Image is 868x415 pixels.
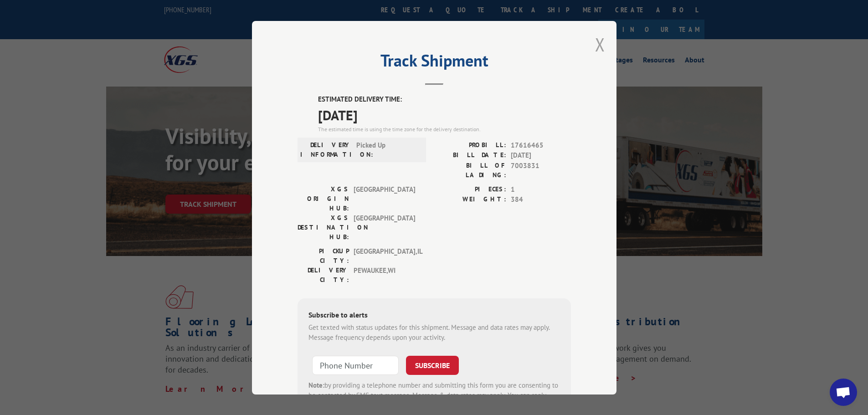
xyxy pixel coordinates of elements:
[308,322,560,343] div: Get texted with status updates for this shipment. Message and data rates may apply. Message frequ...
[511,150,571,161] span: [DATE]
[354,246,415,265] span: [GEOGRAPHIC_DATA] , IL
[298,246,349,265] label: PICKUP CITY:
[434,160,506,179] label: BILL OF LADING:
[434,140,506,150] label: PROBILL:
[312,355,399,374] input: Phone Number
[298,54,571,72] h2: Track Shipment
[308,309,560,322] div: Subscribe to alerts
[298,184,349,213] label: XGS ORIGIN HUB:
[298,213,349,241] label: XGS DESTINATION HUB:
[354,265,415,284] span: PEWAUKEE , WI
[434,195,506,205] label: WEIGHT:
[308,380,324,389] strong: Note:
[354,184,415,213] span: [GEOGRAPHIC_DATA]
[434,184,506,195] label: PIECES:
[511,184,571,195] span: 1
[356,140,418,159] span: Picked Up
[434,150,506,161] label: BILL DATE:
[308,380,560,411] div: by providing a telephone number and submitting this form you are consenting to be contacted by SM...
[406,355,459,374] button: SUBSCRIBE
[511,160,571,179] span: 7003831
[318,125,571,133] div: The estimated time is using the time zone for the delivery destination.
[354,213,415,241] span: [GEOGRAPHIC_DATA]
[595,32,605,56] button: Close modal
[830,379,857,406] div: Open chat
[318,104,571,125] span: [DATE]
[318,94,571,105] label: ESTIMATED DELIVERY TIME:
[298,265,349,284] label: DELIVERY CITY:
[511,195,571,205] span: 384
[300,140,352,159] label: DELIVERY INFORMATION:
[511,140,571,150] span: 17616465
